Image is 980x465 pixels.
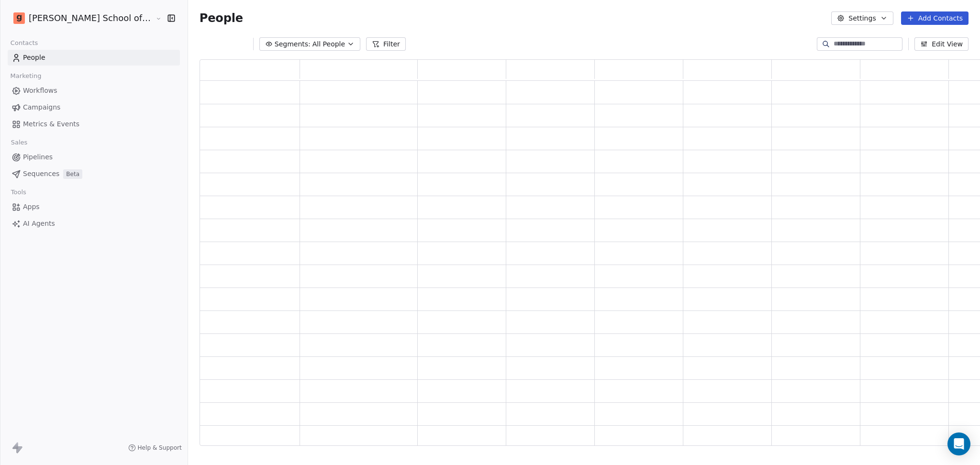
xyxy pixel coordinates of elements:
a: SequencesBeta [8,166,180,182]
a: Help & Support [128,444,182,452]
span: Tools [7,185,30,199]
span: Pipelines [23,152,53,162]
span: People [23,53,45,63]
button: Settings [831,11,893,25]
a: Campaigns [8,100,180,115]
span: All People [312,39,345,49]
span: People [200,11,243,25]
span: Sequences [23,169,59,179]
span: Campaigns [23,102,60,112]
span: Apps [23,202,40,212]
a: People [8,50,180,66]
span: Help & Support [138,444,182,452]
span: Sales [7,135,32,150]
span: Beta [63,169,82,179]
a: Pipelines [8,149,180,165]
button: Filter [366,37,406,51]
button: [PERSON_NAME] School of Finance LLP [11,10,149,26]
span: Workflows [23,86,57,96]
span: Contacts [6,36,42,50]
span: Segments: [275,39,311,49]
a: Workflows [8,83,180,99]
button: Edit View [914,37,969,51]
a: AI Agents [8,216,180,232]
a: Apps [8,199,180,215]
span: [PERSON_NAME] School of Finance LLP [29,12,153,24]
img: Goela%20School%20Logos%20(4).png [13,12,25,24]
a: Metrics & Events [8,116,180,132]
span: AI Agents [23,219,55,229]
button: Add Contacts [901,11,969,25]
span: Marketing [6,69,45,83]
div: Open Intercom Messenger [947,432,970,455]
span: Metrics & Events [23,119,79,129]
